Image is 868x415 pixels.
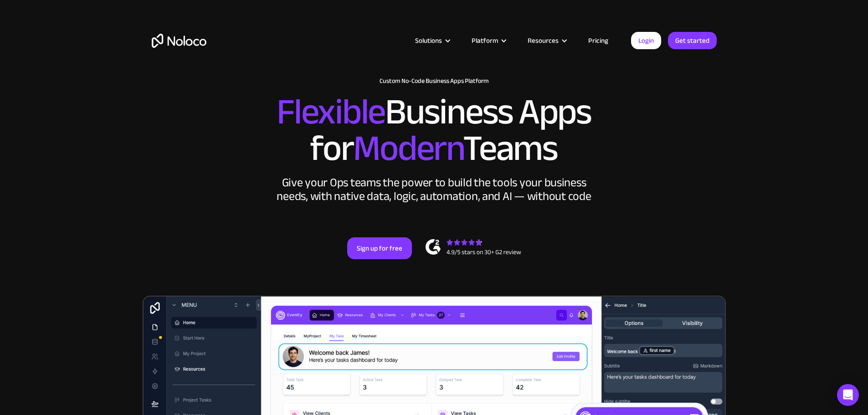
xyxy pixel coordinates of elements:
[577,35,620,46] a: Pricing
[472,35,498,46] div: Platform
[837,384,859,406] div: Open Intercom Messenger
[353,114,463,182] span: Modern
[668,32,717,49] a: Get started
[404,35,460,46] div: Solutions
[528,35,559,46] div: Resources
[277,78,385,146] span: Flexible
[415,35,442,46] div: Solutions
[347,237,412,259] a: Sign up for free
[460,35,516,46] div: Platform
[516,35,577,46] div: Resources
[152,34,206,48] a: home
[275,176,594,203] div: Give your Ops teams the power to build the tools your business needs, with native data, logic, au...
[152,94,717,167] h2: Business Apps for Teams
[631,32,661,49] a: Login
